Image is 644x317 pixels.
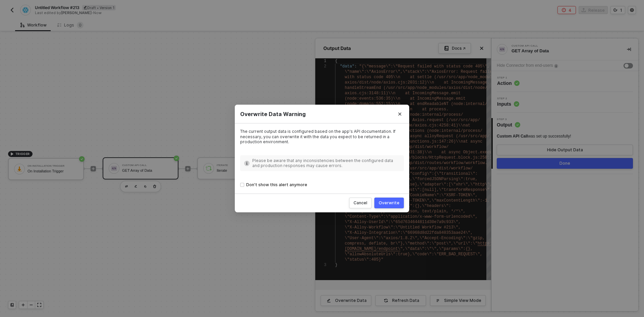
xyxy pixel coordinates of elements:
span: Output [497,121,520,128]
span: icon-versioning [613,8,618,12]
div: Logs [57,22,84,29]
div: Step 3Output Custom API Callwas set up successfully!Hide Output DataDone [491,118,638,169]
span: Inputs [497,101,519,107]
span: icon-error-page [562,8,566,12]
span: Step 1 [497,76,520,79]
div: Hide Connector from end-users [497,62,553,69]
span: axios.cjs:3148:11)\\n at IncomingMessage.emit [345,91,461,96]
button: Refresh Data [375,295,426,306]
span: al\": [466,171,478,176]
span: true, [466,177,478,181]
span: ",\"data\":\"\",\"params\":{}, [400,247,473,251]
span: icon-settings [630,8,634,12]
span: \"X-Alloy-Workflow\":\"Untitled Workflow #213\", [345,225,461,230]
span: [DOMAIN_NAME]/endpoint\ [345,247,400,251]
span: /node_modules/ [466,75,499,80]
span: \"X-Alloy-Integration\":\"66968d8d22fda840353aae24 [345,230,466,235]
span: https:// [478,241,497,246]
span: icon-expand [37,303,41,307]
button: Overwrite [374,198,404,208]
span: quest failed [466,69,494,74]
div: Simple View Mode [444,298,481,303]
div: Last edited by - Now [35,10,321,15]
button: Close [390,105,409,123]
span: icon-close [480,46,484,50]
button: 1 [610,6,625,14]
div: Overwrite Data Warning [240,111,404,118]
span: Response\": [466,188,492,192]
button: Simple View Mode [430,295,486,306]
span: at [466,123,470,128]
div: Step 1Action [491,76,638,87]
button: Cancel [349,198,372,208]
span: icon-collapse-right [627,47,631,51]
span: rocess/ [466,128,482,133]
span: ngth\":-1, [466,198,490,203]
span: } [335,263,337,267]
div: Output Data [321,45,354,52]
span: \"Content-Type\":\"application/x-www-form-urlencod [345,214,466,219]
button: Hide Output Data [497,145,633,155]
span: compress, deflate, br\"},\"method\":\"post\",\"url [345,241,466,246]
div: 2 [315,64,326,69]
span: ed\", [466,214,478,219]
div: Please be aware that any inconsistencies between the configured data and production responses may... [252,158,400,168]
span: \"allowAbsoluteUrls\":true},\"code\":\"ERR_BAD_REQ [345,252,466,257]
div: 1 [620,7,622,13]
a: Docs ↗ [438,43,471,54]
div: Done [559,161,570,166]
span: with status code 405\\n at settle (/usr/src/app [345,75,466,80]
button: Close [478,44,486,52]
div: Overwrite [379,200,399,206]
span: 5\", [480,64,490,69]
div: Custom API Call [512,45,612,47]
span: internal/ [466,102,487,106]
p: The current output data is configured based on the app's API documentation. If necessary, you can... [240,129,404,145]
span: \":\" [466,241,478,246]
div: Draft • Version 1 [82,5,116,10]
span: { [335,59,337,63]
div: Workflow [20,22,47,28]
div: Don’t show this alert anymore [246,182,307,188]
span: ",\"http\", [466,182,492,187]
span: icon-edit [84,6,87,9]
span: Step 2 [497,97,519,100]
sup: 0 [77,22,84,29]
img: integration-icon [499,46,505,52]
span: (node:events:536:35)\\n at IncomingMessage.emit [345,96,466,101]
img: icon-info [554,64,558,68]
span: handleStreamEnd (/usr/src/app/node_modules/axios/d [345,86,466,90]
span: : [355,64,357,69]
button: Overwrite Data [321,295,371,306]
span: \"User-Agent\":\"axios/1.8.2\",\"Accept-Encoding\" [345,236,466,241]
img: integration-icon [22,7,28,13]
span: ist/node/ [466,86,487,90]
span: UEST\", [466,252,482,257]
span: \"status\":405}" [345,257,383,262]
span: Custom API Call [497,134,528,139]
span: "data" [340,64,354,69]
div: was set up successfully! [497,134,571,139]
span: \", [466,230,473,235]
span: \"X-Alloy-UserId\":\"65d7634644811d30e7a9c933\", [345,220,461,224]
div: Overwrite Data [335,298,367,303]
span: r/src/app/ [466,134,490,139]
span: Untitled Workflow #213 [35,5,79,10]
button: Release [579,6,608,14]
span: "{\"message\":\"Request failed with status code 40 [359,64,480,69]
span: :\"gzip, [466,236,485,241]
span: axios/dist/node/axios.cjs:2031:12)\\n at Incomi [345,80,466,85]
span: icon-minus [29,303,33,307]
span: ngMessage. [466,80,490,85]
span: ck.js:258:30) [466,155,497,160]
span: Action [497,80,520,87]
span: c/app/ [466,118,480,122]
div: Step 2Inputs [491,97,638,107]
button: Done [497,158,633,169]
button: back [8,6,16,14]
div: GET Array of Data [512,48,616,54]
span: workflow. [466,161,487,165]
span: EN\", [466,193,478,198]
span: Step 3 [497,118,520,121]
